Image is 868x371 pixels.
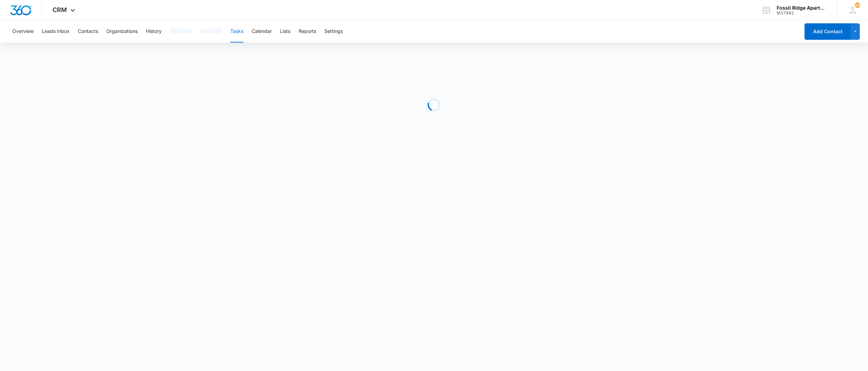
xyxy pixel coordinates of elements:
[42,21,70,43] button: Leads Inbox
[106,21,138,43] button: Organizations
[53,6,67,13] span: CRM
[230,21,243,43] button: Tasks
[280,21,290,43] button: Lists
[146,21,162,43] button: History
[855,2,860,8] div: notifications count
[78,21,98,43] button: Contacts
[777,11,827,15] div: account id
[324,21,343,43] button: Settings
[805,23,851,40] button: Add Contact
[12,21,34,43] button: Overview
[777,5,827,11] div: account name
[855,2,860,8] span: 24
[252,21,272,43] button: Calendar
[299,21,316,43] button: Reports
